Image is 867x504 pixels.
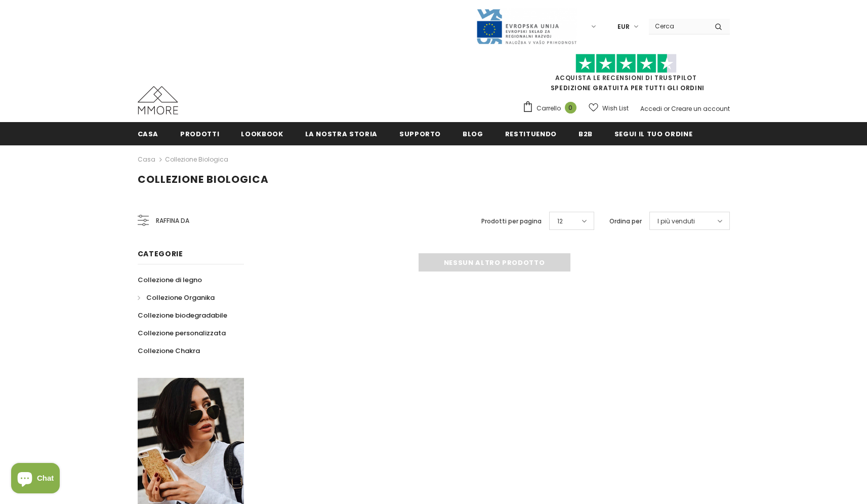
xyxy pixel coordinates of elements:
span: Collezione Chakra [138,346,200,356]
span: Prodotti [180,129,219,139]
label: Prodotti per pagina [481,216,542,226]
a: supporto [399,122,441,145]
span: I più venduti [657,216,695,226]
inbox-online-store-chat: Shopify online store chat [8,463,63,496]
a: Collezione biodegradabile [138,306,227,324]
span: Collezione Organika [146,293,215,302]
span: Casa [138,129,159,139]
span: SPEDIZIONE GRATUITA PER TUTTI GLI ORDINI [522,58,730,92]
span: Collezione biologica [138,172,269,186]
span: Collezione biodegradabile [138,311,227,320]
span: EUR [617,22,630,32]
span: 12 [557,216,563,226]
a: B2B [579,122,593,145]
a: Prodotti [180,122,219,145]
a: Collezione Organika [138,289,215,306]
span: Categorie [138,249,183,259]
a: Restituendo [505,122,557,145]
a: Collezione Chakra [138,342,200,360]
a: Creare un account [671,104,730,113]
img: Javni Razpis [476,8,577,45]
span: B2B [579,129,593,139]
a: Collezione biologica [165,155,228,164]
a: Segui il tuo ordine [614,122,692,145]
span: Raffina da [156,215,189,226]
img: Casi MMORE [138,86,178,114]
span: Blog [463,129,483,139]
a: Accedi [640,104,662,113]
a: Blog [463,122,483,145]
a: Carrello 0 [522,101,582,116]
a: Collezione di legno [138,271,202,289]
span: or [664,104,670,113]
span: Carrello [536,103,561,113]
a: Acquista le recensioni di TrustPilot [555,73,697,82]
span: Restituendo [505,129,557,139]
span: La nostra storia [305,129,378,139]
a: Casa [138,122,159,145]
span: 0 [565,102,576,113]
span: Wish List [602,103,629,113]
span: Lookbook [241,129,283,139]
input: Search Site [649,19,707,33]
label: Ordina per [609,216,642,226]
a: Javni Razpis [476,22,577,30]
img: Fidati di Pilot Stars [575,54,677,73]
span: Collezione di legno [138,275,202,285]
a: Collezione personalizzata [138,324,226,342]
a: Casa [138,153,155,166]
span: Segui il tuo ordine [614,129,692,139]
span: Collezione personalizzata [138,328,226,338]
span: supporto [399,129,441,139]
a: La nostra storia [305,122,378,145]
a: Lookbook [241,122,283,145]
a: Wish List [589,99,629,117]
